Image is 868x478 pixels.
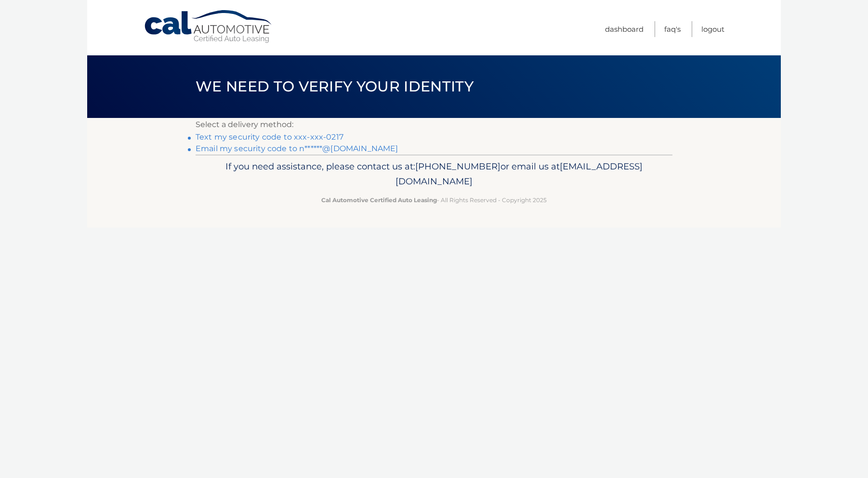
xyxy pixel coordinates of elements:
span: We need to verify your identity [196,78,473,95]
p: Select a delivery method: [196,118,672,131]
a: Email my security code to n******@[DOMAIN_NAME] [196,144,398,153]
a: Text my security code to xxx-xxx-0217 [196,132,343,142]
a: Logout [701,21,724,37]
strong: Cal Automotive Certified Auto Leasing [321,196,437,204]
p: If you need assistance, please contact us at: or email us at [202,159,666,190]
a: Dashboard [605,21,644,37]
p: - All Rights Reserved - Copyright 2025 [202,195,666,205]
a: FAQ's [664,21,681,37]
span: [PHONE_NUMBER] [415,161,500,172]
a: Cal Automotive [144,10,274,44]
